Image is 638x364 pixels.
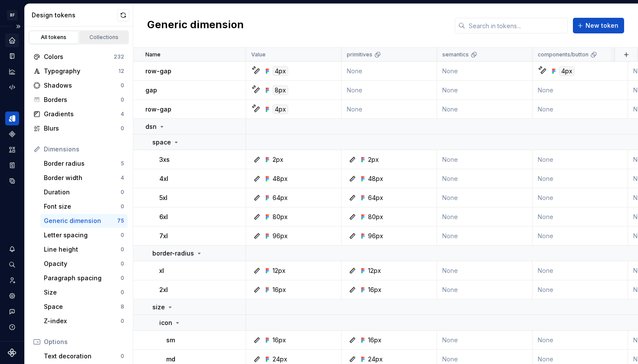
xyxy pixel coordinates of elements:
p: 5xl [159,193,168,202]
div: Paragraph spacing [44,274,121,282]
div: 0 [121,246,124,253]
div: 0 [121,125,124,132]
div: Font size [44,202,121,211]
a: Colors232 [30,50,128,64]
p: size [152,303,165,312]
div: 4px [559,66,575,76]
div: 0 [121,189,124,196]
td: None [437,280,533,299]
a: Supernova Logo [8,348,16,357]
p: 7xl [159,232,168,240]
div: 4px [273,66,288,76]
td: None [437,261,533,280]
a: Paragraph spacing0 [40,271,128,285]
td: None [533,188,628,207]
td: None [533,226,628,246]
h2: Generic dimension [147,18,244,33]
a: Home [5,33,19,47]
a: Border width4 [40,171,128,185]
p: gap [145,86,157,95]
a: Space8 [40,300,128,314]
div: 0 [121,82,124,89]
p: Value [251,51,266,58]
a: Border radius5 [40,157,128,171]
div: 2px [273,155,283,164]
td: None [342,100,437,119]
td: None [533,100,628,119]
a: Z-index0 [40,314,128,328]
div: Search ⌘K [5,258,19,272]
td: None [437,81,533,100]
div: 75 [117,217,124,224]
div: 48px [273,174,288,183]
p: md [166,355,175,364]
div: 12px [368,266,381,275]
a: Typography12 [30,64,128,78]
p: dsn [145,122,157,131]
a: Invite team [5,273,19,287]
div: BF [7,10,17,20]
p: row-gap [145,105,171,114]
a: Documentation [5,49,19,63]
div: 96px [273,232,288,240]
button: Contact support [5,305,19,318]
div: 4px [273,105,288,114]
input: Search in tokens... [465,18,568,33]
div: 16px [368,285,381,294]
td: None [437,207,533,226]
a: Size0 [40,285,128,299]
div: Blurs [44,124,121,133]
div: 0 [121,318,124,325]
a: Code automation [5,80,19,94]
a: Borders0 [30,93,128,107]
div: 0 [121,289,124,296]
div: 0 [121,260,124,267]
div: 12 [118,68,124,75]
a: Generic dimension75 [40,214,128,228]
div: 0 [121,96,124,103]
div: 8 [121,303,124,310]
td: None [533,331,628,350]
div: 0 [121,232,124,239]
div: 96px [368,232,383,240]
div: 0 [121,353,124,360]
div: Colors [44,52,114,61]
td: None [533,81,628,100]
a: Font size0 [40,200,128,213]
p: semantics [442,51,469,58]
div: Border width [44,174,121,182]
a: Analytics [5,65,19,79]
div: 16px [368,336,381,344]
td: None [437,188,533,207]
div: 4 [121,174,124,181]
div: Space [44,302,121,311]
div: 2px [368,155,379,164]
td: None [533,169,628,188]
td: None [437,331,533,350]
p: xl [159,266,164,275]
div: 16px [273,285,286,294]
div: 80px [368,213,383,221]
a: Shadows0 [30,79,128,92]
td: None [533,261,628,280]
a: Design tokens [5,111,19,125]
a: Assets [5,143,19,157]
div: 24px [273,355,287,364]
div: 0 [121,275,124,282]
td: None [437,150,533,169]
div: Typography [44,67,118,75]
div: 64px [368,193,383,202]
div: 5 [121,160,124,167]
div: 80px [273,213,288,221]
p: 4xl [159,174,168,183]
a: Data sources [5,174,19,188]
td: None [533,150,628,169]
div: 232 [114,53,124,60]
p: primitives [347,51,372,58]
